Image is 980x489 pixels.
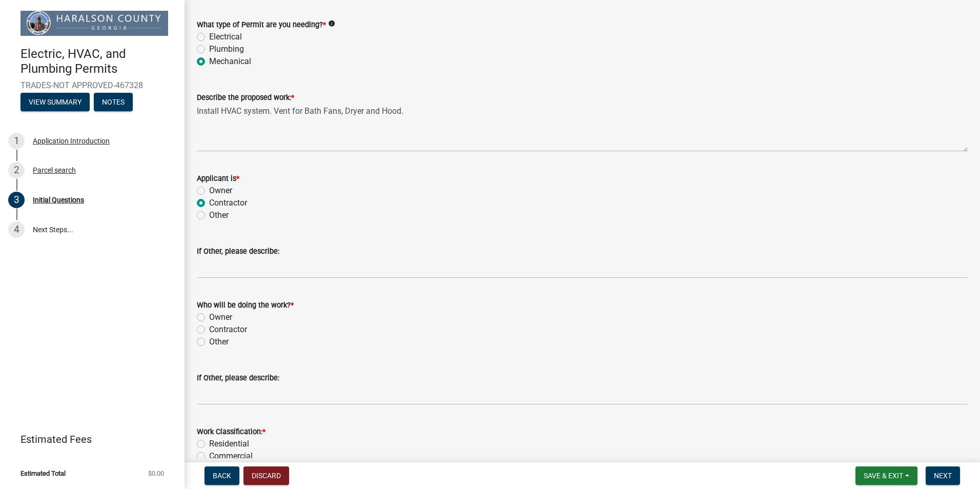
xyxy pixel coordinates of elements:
div: Parcel search [33,167,76,174]
span: $0.00 [148,470,164,477]
label: Applicant is [197,175,239,182]
img: Haralson County, Georgia [21,11,168,36]
div: 1 [8,133,25,149]
label: Electrical [209,31,242,43]
span: Next [934,472,952,480]
label: Commercial [209,450,253,462]
wm-modal-confirm: Notes [94,98,133,107]
label: Work Classification: [197,429,266,436]
span: TRADES-NOT APPROVED-467328 [21,80,164,90]
div: 3 [8,192,25,208]
label: Who will be doing the work? [197,302,294,309]
label: Contractor [209,323,247,336]
label: Contractor [209,197,247,209]
label: Owner [209,185,232,197]
label: If Other, please describe: [197,248,279,255]
label: Other [209,336,229,348]
button: View Summary [21,93,90,111]
button: Notes [94,93,133,111]
label: Residential [209,438,249,450]
div: Application Introduction [33,137,110,145]
div: 2 [8,162,25,178]
span: Back [213,472,231,480]
button: Save & Exit [855,466,917,485]
button: Next [926,466,960,485]
a: Estimated Fees [8,429,168,450]
label: Other [209,209,229,221]
span: Save & Exit [864,472,903,480]
label: If Other, please describe: [197,375,279,382]
label: Owner [209,311,232,323]
i: info [328,20,335,27]
wm-modal-confirm: Summary [21,98,90,107]
button: Discard [243,466,289,485]
button: Back [205,466,239,485]
div: Initial Questions [33,196,84,203]
span: Estimated Total [21,470,66,477]
div: 4 [8,221,25,238]
label: Plumbing [209,43,244,55]
h4: Electric, HVAC, and Plumbing Permits [21,47,176,76]
label: Mechanical [209,55,251,68]
label: Describe the proposed work: [197,94,294,101]
label: What type of Permit are you needing? [197,22,326,29]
